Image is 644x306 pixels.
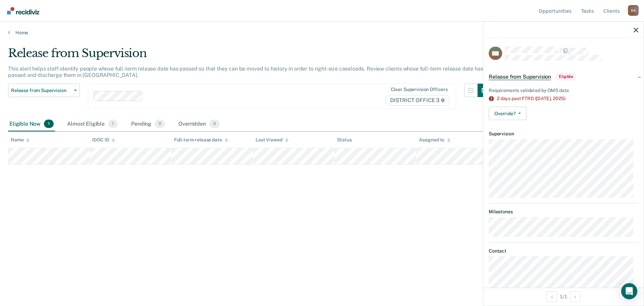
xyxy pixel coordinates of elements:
[386,95,449,106] span: DISTRICT OFFICE 3
[337,137,352,143] div: Status
[391,87,448,92] div: Clear supervision officers
[483,288,644,305] div: 1 / 1
[174,137,228,143] div: Full-term release date
[489,73,551,80] span: Release from Supervision
[489,131,638,137] dt: Supervision
[8,46,491,65] div: Release from Supervision
[553,96,565,101] span: 2025)
[177,117,221,132] div: Overridden
[44,120,54,128] span: 1
[8,30,636,36] a: Home
[489,209,638,215] dt: Milestones
[155,120,165,128] span: 0
[66,117,119,132] div: Almost Eligible
[256,137,288,143] div: Last Viewed
[497,96,638,101] div: 2 days past FTRD ([DATE],
[628,5,639,16] div: B A
[108,120,118,128] span: 1
[11,137,30,143] div: Name
[489,107,527,120] button: Override?
[621,283,637,299] div: Open Intercom Messenger
[570,291,581,302] button: Next Opportunity
[483,66,644,87] div: Release from SupervisionEligible
[92,137,115,143] div: IDOC ID
[628,5,639,16] button: Profile dropdown button
[7,7,39,14] img: Recidiviz
[489,87,638,93] div: Requirements validated by OMS data
[419,137,450,143] div: Assigned to
[209,120,220,128] span: 0
[556,73,576,80] span: Eligible
[489,248,638,254] dt: Contact
[130,117,166,132] div: Pending
[11,88,71,93] span: Release from Supervision
[8,65,483,78] p: This alert helps staff identify people whose full-term release date has passed so that they can b...
[546,291,557,302] button: Previous Opportunity
[8,117,55,132] div: Eligible Now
